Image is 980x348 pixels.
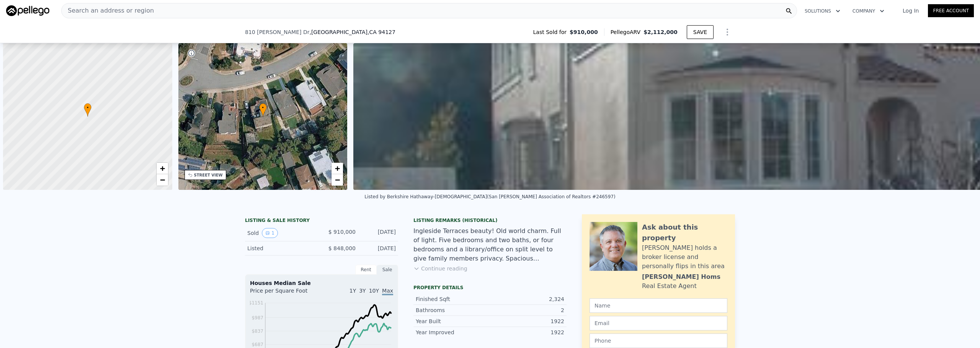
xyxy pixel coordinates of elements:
[364,194,615,199] div: Listed by Berkshire Hathaway-[DEMOGRAPHIC_DATA] (San [PERSON_NAME] Association of Realtors #246597)
[84,103,91,117] div: •
[252,329,263,334] tspan: $837
[642,272,720,282] div: [PERSON_NAME] Homs
[490,317,564,325] div: 1922
[194,172,223,178] div: STREET VIEW
[84,104,91,111] span: •
[413,285,567,291] div: Property details
[245,28,309,36] span: 810 [PERSON_NAME] Dr
[413,227,567,263] div: Ingleside Terraces beauty! Old world charm. Full of light. Five bedrooms and two baths, or four b...
[570,28,598,36] span: $910,000
[160,163,165,173] span: +
[328,229,356,235] span: $ 910,000
[335,175,340,185] span: −
[262,228,278,238] button: View historical data
[928,4,974,17] a: Free Account
[62,6,154,15] span: Search an address or region
[259,103,267,117] div: •
[367,29,395,35] span: , CA 94127
[642,243,727,271] div: [PERSON_NAME] holds a broker license and personally flips in this area
[250,279,393,287] div: Houses Median Sale
[416,329,490,336] div: Year Improved
[362,244,396,252] div: [DATE]
[247,244,315,252] div: Listed
[590,298,727,313] input: Name
[369,288,379,294] span: 10Y
[157,174,168,186] a: Zoom out
[6,5,49,16] img: Pellego
[247,228,315,238] div: Sold
[249,300,263,306] tspan: $1151
[533,28,570,36] span: Last Sold for
[642,222,727,243] div: Ask about this property
[252,315,263,320] tspan: $987
[335,163,340,173] span: +
[590,316,727,330] input: Email
[490,329,564,336] div: 1922
[359,288,366,294] span: 3Y
[413,217,567,223] div: Listing Remarks (Historical)
[332,174,343,186] a: Zoom out
[687,25,714,39] button: SAVE
[490,306,564,314] div: 2
[416,295,490,303] div: Finished Sqft
[252,342,263,347] tspan: $687
[350,288,356,294] span: 1Y
[328,245,356,251] span: $ 848,000
[490,295,564,303] div: 2,324
[644,29,678,35] span: $2,112,000
[846,4,890,18] button: Company
[416,306,490,314] div: Bathrooms
[332,163,343,174] a: Zoom in
[362,228,396,238] div: [DATE]
[611,28,644,36] span: Pellego ARV
[250,287,322,299] div: Price per Square Foot
[799,4,846,18] button: Solutions
[355,265,377,275] div: Rent
[309,28,395,36] span: , [GEOGRAPHIC_DATA]
[160,175,165,185] span: −
[382,288,393,295] span: Max
[416,317,490,325] div: Year Built
[157,163,168,174] a: Zoom in
[377,265,398,275] div: Sale
[893,7,928,15] a: Log In
[590,333,727,348] input: Phone
[245,217,398,225] div: LISTING & SALE HISTORY
[720,24,735,40] button: Show Options
[413,265,467,272] button: Continue reading
[259,104,267,111] span: •
[642,282,697,291] div: Real Estate Agent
